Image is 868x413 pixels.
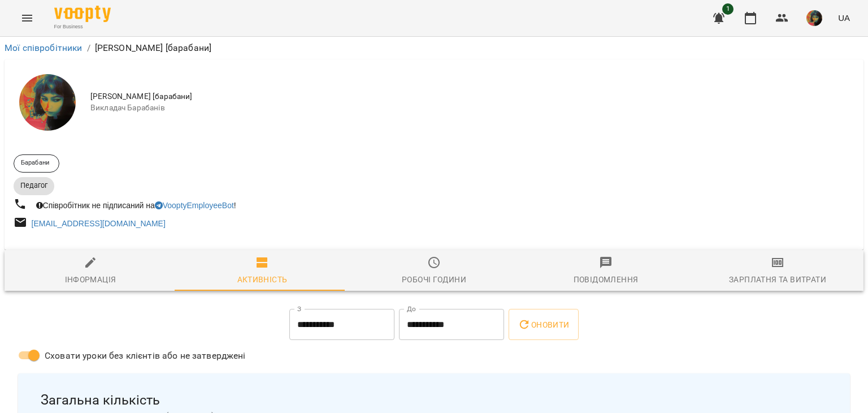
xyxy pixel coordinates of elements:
img: Настя Поганка [барабани] [19,74,76,131]
a: VooptyEmployeeBot [155,201,234,210]
img: Voopty Logo [54,6,111,22]
p: [PERSON_NAME] [барабани] [95,41,212,55]
p: Барабани [21,158,49,168]
span: Викладач Барабанів [90,102,854,114]
div: Зарплатня та Витрати [729,273,826,286]
div: Активність [237,273,288,286]
a: [EMAIL_ADDRESS][DOMAIN_NAME] [32,219,166,228]
span: Оновити [518,318,569,332]
div: Співробітник не підписаний на ! [34,197,238,213]
span: For Business [54,23,111,31]
div: Робочі години [402,273,466,286]
span: 1 [722,3,734,15]
button: Menu [14,5,41,32]
button: Оновити [509,309,578,341]
button: UA [834,7,854,28]
li: / [87,41,90,55]
div: Інформація [65,273,116,286]
a: Мої співробітники [5,42,83,53]
span: UA [838,12,850,24]
span: [PERSON_NAME] [барабани] [90,91,854,102]
nav: breadcrumb [5,41,863,55]
span: Сховати уроки без клієнтів або не затверджені [45,349,246,363]
img: e1515dc0b6da1a5213c5e0a7c51d7b6d.jpg [806,10,822,26]
span: Загальна кількість [41,392,827,409]
div: Повідомлення [574,273,639,286]
span: Педагог [14,180,54,191]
